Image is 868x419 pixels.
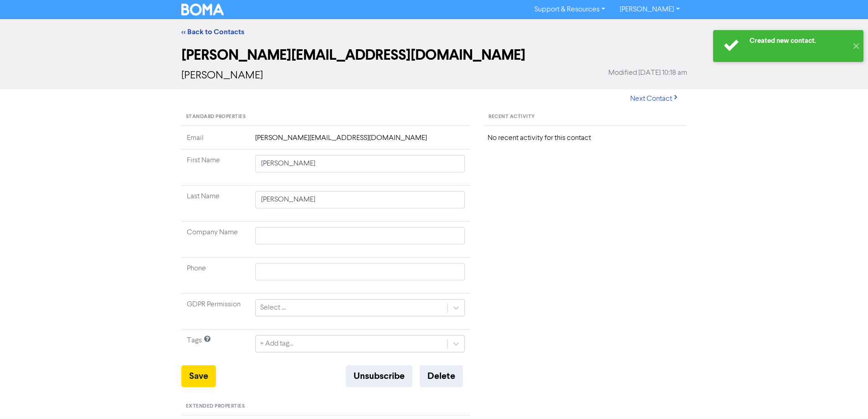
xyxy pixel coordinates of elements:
[181,222,250,258] td: Company Name
[250,133,471,150] td: [PERSON_NAME][EMAIL_ADDRESS][DOMAIN_NAME]
[260,338,293,349] div: + Add tag...
[181,258,250,294] td: Phone
[527,2,612,17] a: Support & Resources
[484,109,687,126] div: Recent Activity
[420,365,463,387] button: Delete
[622,89,687,109] button: Next Contact
[181,70,263,81] span: [PERSON_NAME]
[181,330,250,366] td: Tags
[612,2,687,17] a: [PERSON_NAME]
[181,4,224,16] img: BOMA Logo
[181,186,250,222] td: Last Name
[822,375,868,419] iframe: Chat Widget
[181,150,250,186] td: First Name
[181,109,471,126] div: Standard Properties
[488,133,683,144] div: No recent activity for this contact
[608,67,687,78] span: Modified [DATE] 10:18 am
[750,36,847,46] div: Created new contact.
[346,365,412,387] button: Unsubscribe
[181,294,250,330] td: GDPR Permission
[181,133,250,150] td: Email
[181,398,471,415] div: Extended Properties
[260,302,286,313] div: Select ...
[181,47,687,64] h2: [PERSON_NAME][EMAIL_ADDRESS][DOMAIN_NAME]
[181,27,244,36] a: << Back to Contacts
[181,365,216,387] button: Save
